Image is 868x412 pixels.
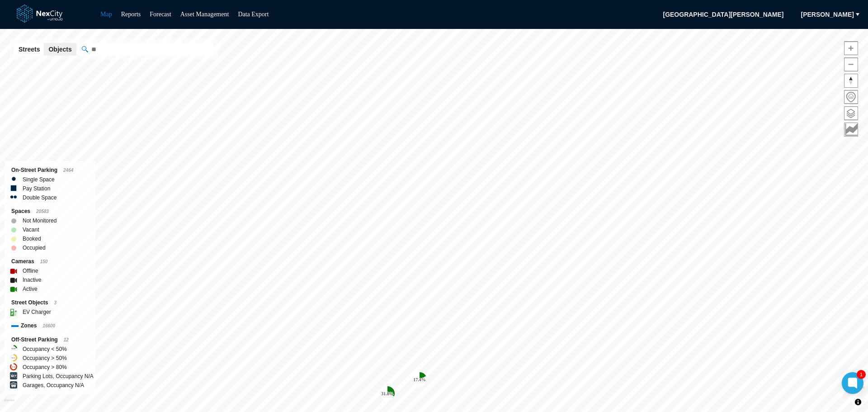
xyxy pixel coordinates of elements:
button: Key metrics [844,123,858,137]
tspan: 17.4 % [413,377,426,382]
span: 150 [40,259,48,264]
label: Garages, Occupancy N/A [23,381,84,390]
tspan: 31.8 % [381,391,394,396]
a: Mapbox homepage [4,399,14,409]
span: 16600 [42,323,55,328]
span: 20583 [36,209,49,214]
span: Zoom in [844,42,858,55]
div: Street Objects [11,298,89,308]
label: Single Space [23,175,55,184]
span: Streets [19,45,40,54]
a: Data Export [238,11,269,18]
label: Parking Lots, Occupancy N/A [23,372,94,381]
label: Not Monitored [23,216,57,225]
label: Double Space [23,193,57,202]
button: Toggle attribution [853,397,863,407]
label: Occupancy < 50% [23,345,67,354]
label: Occupied [23,243,46,252]
span: 3 [54,300,57,305]
a: Forecast [150,11,171,18]
label: Booked [23,234,41,243]
label: Vacant [23,225,39,234]
div: 1 [857,370,866,379]
div: Map marker [412,372,427,387]
label: EV Charger [23,308,51,317]
button: Zoom in [844,41,858,55]
div: Spaces [11,207,89,216]
span: [GEOGRAPHIC_DATA][PERSON_NAME] [657,7,789,22]
a: Asset Management [180,11,229,18]
button: Layers management [844,106,858,120]
button: Zoom out [844,57,858,71]
label: Active [23,284,38,294]
span: [PERSON_NAME] [801,10,854,19]
button: [PERSON_NAME] [795,7,860,22]
span: Zoom out [844,58,858,71]
span: Toggle attribution [855,397,861,407]
div: Off-Street Parking [11,335,89,345]
div: Cameras [11,257,89,266]
span: 2464 [63,168,73,173]
label: Pay Station [23,184,50,193]
span: 12 [64,337,69,342]
button: Streets [14,43,44,56]
button: Reset bearing to north [844,74,858,88]
label: Occupancy > 50% [23,354,67,363]
button: Objects [44,43,76,56]
div: On-Street Parking [11,166,89,175]
label: Inactive [23,275,41,284]
div: Map marker [380,386,395,401]
label: Offline [23,266,38,275]
span: Reset bearing to north [844,74,858,87]
a: Map [100,11,112,18]
span: Objects [48,45,71,54]
div: Zones [11,321,89,331]
button: Home [844,90,858,104]
a: Reports [121,11,141,18]
label: Occupancy > 80% [23,363,67,372]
